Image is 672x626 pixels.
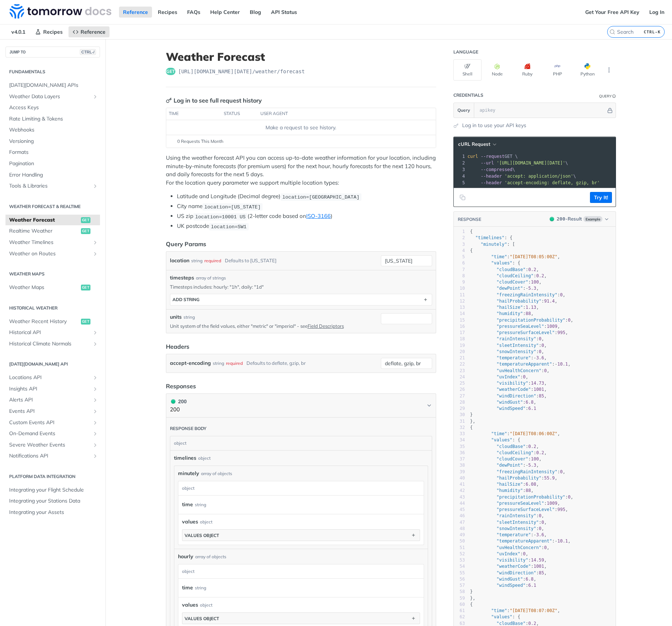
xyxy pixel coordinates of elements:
[185,533,219,538] div: values object
[497,292,557,297] span: "freezingRainIntensity"
[166,342,189,351] div: Headers
[454,368,465,374] div: 23
[177,192,436,201] li: Latitude and Longitude (Decimal degree)
[453,49,478,55] div: Language
[497,336,536,341] span: "rainIntensity"
[10,4,111,19] img: Tomorrow.io Weather API Docs
[9,374,90,381] span: Locations API
[9,284,79,291] span: Weather Maps
[505,180,600,185] span: 'accept-encoding: deflate, gzip, br'
[9,329,90,336] span: Historical API
[5,203,100,210] h2: Weather Forecast & realtime
[497,324,544,329] span: "pressureSeaLevel"
[470,387,547,392] span: : ,
[81,285,90,290] span: get
[204,204,261,210] span: location=[US_STATE]
[177,138,223,145] span: 0 Requests This Month
[454,393,465,399] div: 27
[9,340,90,348] span: Historical Climate Normals
[166,50,436,63] h1: Weather Forecast
[454,285,465,292] div: 10
[480,242,507,247] span: "minutely"
[539,349,541,354] span: 0
[470,305,539,310] span: : ,
[497,349,536,354] span: "snowIntensity"
[68,26,109,37] a: Reference
[5,507,100,518] a: Integrating your Assets
[5,496,100,507] a: Integrating your Stations Data
[458,141,490,147] span: cURL Request
[454,153,466,160] div: 1
[213,358,224,368] div: string
[92,94,98,100] button: Show subpages for Weather Data Layers
[468,154,478,159] span: curl
[9,430,90,437] span: On-Demand Events
[470,279,542,285] span: : ,
[166,382,196,390] div: Responses
[9,182,90,190] span: Tools & Libraries
[177,212,436,221] li: US zip (2-letter code based on )
[5,406,100,417] a: Events APIShow subpages for Events API
[9,486,98,494] span: Integrating your Flight Schedule
[470,254,560,259] span: : ,
[454,298,465,304] div: 12
[5,417,100,428] a: Custom Events APIShow subpages for Custom Events API
[453,92,483,98] div: Credentials
[9,452,90,460] span: Notifications API
[534,387,544,392] span: 1001
[568,318,571,323] span: 0
[454,160,466,166] div: 2
[454,235,465,241] div: 2
[221,108,258,120] th: status
[454,267,465,273] div: 7
[81,319,90,325] span: get
[604,64,615,75] button: More Languages
[5,125,100,136] a: Webhooks
[171,399,175,404] span: 200
[182,613,420,624] button: values object
[581,7,643,18] a: Get Your Free API Key
[5,282,100,293] a: Weather Mapsget
[497,311,523,316] span: "humidity"
[497,267,526,272] span: "cloudBase"
[5,170,100,181] a: Error Handling
[470,260,520,266] span: : {
[454,292,465,298] div: 11
[470,324,560,329] span: : ,
[470,393,547,399] span: : ,
[119,7,152,18] a: Reference
[166,96,262,105] div: Log in to see full request history
[528,267,536,272] span: 0.2
[454,260,465,266] div: 6
[497,273,534,278] span: "cloudCeiling"
[9,441,90,449] span: Severe Weather Events
[5,136,100,147] a: Versioning
[92,330,98,336] button: Show subpages for Historical API
[92,375,98,381] button: Show subpages for Locations API
[9,318,79,325] span: Weather Recent History
[454,279,465,285] div: 9
[606,107,614,114] button: Hide
[468,154,518,159] span: GET \
[470,242,515,247] span: : [
[481,160,494,166] span: --url
[454,374,465,380] div: 24
[5,451,100,462] a: Notifications APIShow subpages for Notifications API
[645,7,668,18] a: Log In
[470,229,473,234] span: {
[497,368,542,373] span: "uvHealthConcern"
[470,311,534,316] span: : ,
[454,323,465,330] div: 16
[170,313,182,321] label: units
[497,343,539,348] span: "sleetIntensity"
[5,91,100,102] a: Weather Data LayersShow subpages for Weather Data Layers
[454,317,465,323] div: 15
[497,160,565,166] span: '[URL][DOMAIN_NAME][DATE]'
[92,240,98,245] button: Show subpages for Weather Timelines
[166,68,175,75] span: get
[169,124,432,132] div: Make a request to see history.
[282,194,360,200] span: location=[GEOGRAPHIC_DATA]
[454,380,465,386] div: 25
[177,202,436,211] li: City name
[497,387,531,392] span: "weatherCode"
